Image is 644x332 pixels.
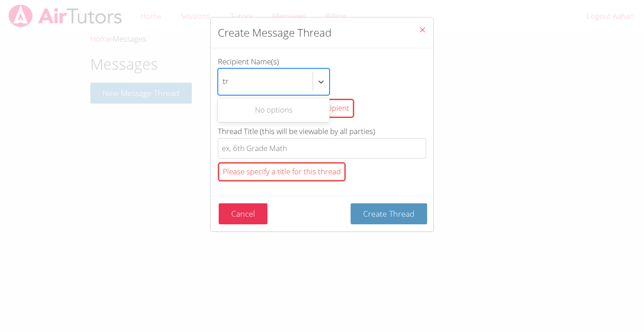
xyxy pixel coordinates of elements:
input: Recipient Name(s)You must select at least one recipient [223,71,229,92]
button: Create Thread [351,203,427,224]
span: Thread Title (this will be viewable by all parties) [218,126,375,136]
span: Create Thread [363,208,415,219]
button: Cancel [219,203,267,224]
span: Recipient Name(s) [218,56,279,67]
input: Thread Title (this will be viewable by all parties)Please specify a title for this thread [218,138,426,159]
div: No options [218,100,330,120]
h2: Create Message Thread [218,25,331,41]
div: Please specify a title for this thread [218,162,346,181]
button: Close [411,17,433,45]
